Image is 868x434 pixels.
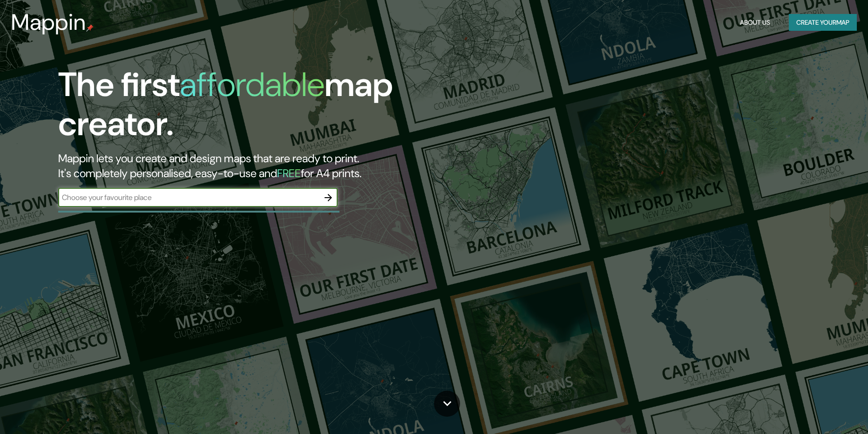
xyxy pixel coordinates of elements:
[58,192,319,203] input: Choose your favourite place
[11,9,86,35] h3: Mappin
[58,151,492,181] h2: Mappin lets you create and design maps that are ready to print. It's completely personalised, eas...
[789,14,857,31] button: Create yourmap
[58,65,492,151] h1: The first map creator.
[86,24,94,32] img: mappin-pin
[277,166,301,180] h5: FREE
[736,14,774,31] button: About Us
[180,63,325,106] h1: affordable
